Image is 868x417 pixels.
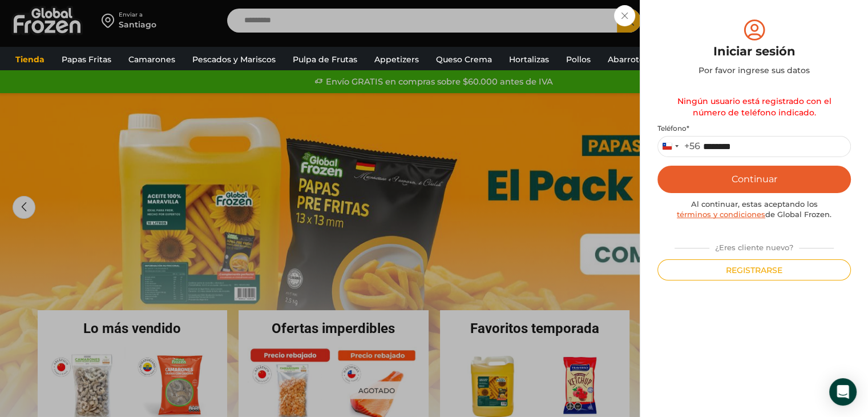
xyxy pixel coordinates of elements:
img: tabler-icon-user-circle.svg [741,17,768,43]
div: Por favor ingrese sus datos [657,65,851,76]
div: ¿Eres cliente nuevo? [669,238,839,253]
div: Iniciar sesión [657,43,851,60]
a: Hortalizas [503,49,555,70]
div: Al continuar, estas aceptando los de Global Frozen. [657,199,851,220]
label: Teléfono [657,124,851,133]
button: Selected country [658,137,700,157]
a: términos y condiciones [677,210,765,219]
a: Tienda [10,49,50,70]
a: Abarrotes [602,49,654,70]
a: Papas Fritas [56,49,117,70]
a: Pescados y Mariscos [187,49,281,70]
button: Continuar [657,166,851,193]
div: Ningún usuario está registrado con el número de teléfono indicado. [657,90,851,124]
div: +56 [684,141,700,153]
div: Open Intercom Messenger [829,378,857,406]
button: Registrarse [657,259,851,280]
a: Appetizers [369,49,425,70]
a: Pollos [560,49,596,70]
a: Queso Crema [430,49,498,70]
a: Pulpa de Frutas [287,49,363,70]
a: Camarones [123,49,181,70]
